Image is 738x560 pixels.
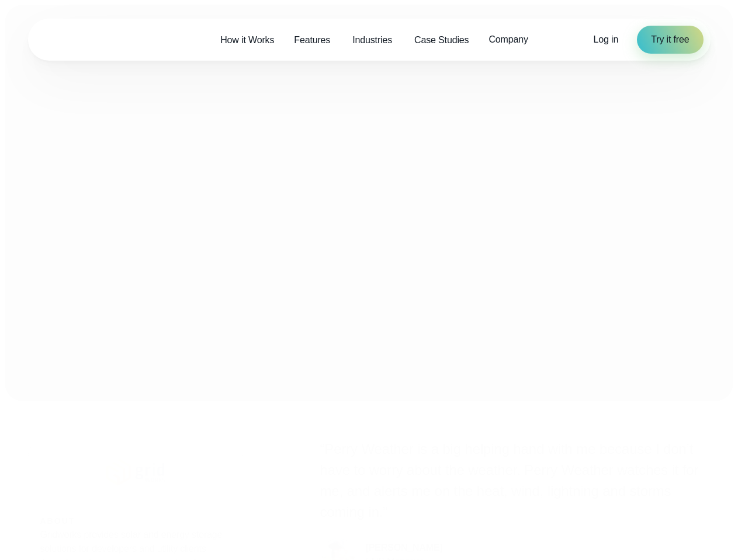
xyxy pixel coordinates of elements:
a: How it Works [210,28,284,52]
span: Company [488,33,528,47]
span: Try it free [651,33,689,47]
span: Industries [352,33,392,47]
span: How it Works [220,33,274,47]
span: Case Studies [414,33,469,47]
a: Try it free [637,26,703,54]
a: Case Studies [404,28,479,52]
span: Features [294,33,330,47]
a: Log in [594,33,619,47]
span: Log in [594,34,619,44]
